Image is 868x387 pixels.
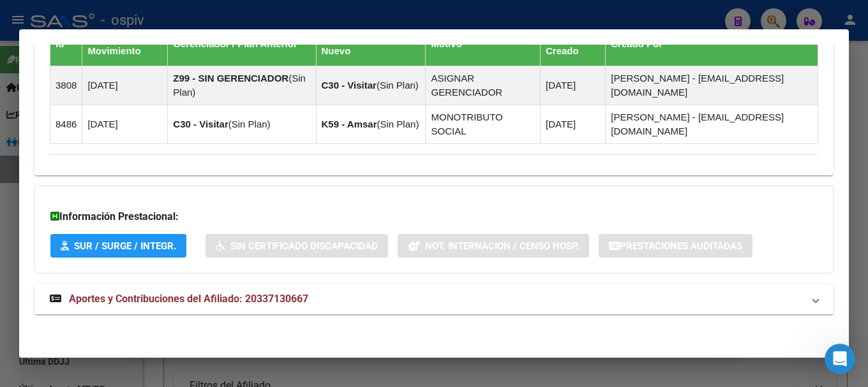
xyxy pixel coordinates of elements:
span: Sin Plan [232,119,267,129]
span: Sin Certificado Discapacidad [230,240,378,252]
th: Creado Por [606,22,818,66]
button: Sin Certificado Discapacidad [206,234,388,258]
td: [DATE] [82,66,168,105]
th: Fecha Creado [540,22,605,66]
td: ( ) [316,105,426,143]
span: Not. Internacion / Censo Hosp. [425,240,579,252]
td: ( ) [168,66,316,105]
span: Sin Plan [380,80,415,91]
td: [DATE] [82,105,168,143]
strong: Z99 - SIN GERENCIADOR [173,73,288,84]
td: 8486 [50,105,82,143]
td: MONOTRIBUTO SOCIAL [426,105,541,143]
td: ( ) [316,66,426,105]
td: [DATE] [540,105,605,143]
button: SUR / SURGE / INTEGR. [50,234,186,258]
strong: C30 - Visitar [322,80,377,91]
span: Aportes y Contribuciones del Afiliado: 20337130667 [69,293,308,305]
span: Sin Plan [380,119,416,129]
th: Gerenciador / Plan Nuevo [316,22,426,66]
th: Fecha Movimiento [82,22,168,66]
td: 3808 [50,66,82,105]
button: Prestaciones Auditadas [599,234,752,258]
button: Not. Internacion / Censo Hosp. [398,234,589,258]
span: SUR / SURGE / INTEGR. [74,240,176,252]
h3: Información Prestacional: [50,209,818,224]
th: Gerenciador / Plan Anterior [168,22,316,66]
strong: C30 - Visitar [173,119,228,129]
span: Sin Plan [173,73,306,98]
td: [PERSON_NAME] - [EMAIL_ADDRESS][DOMAIN_NAME] [606,105,818,143]
mat-expansion-panel-header: Aportes y Contribuciones del Afiliado: 20337130667 [34,284,834,314]
td: [DATE] [540,66,605,105]
strong: K59 - Amsar [322,119,377,129]
span: Prestaciones Auditadas [620,240,742,252]
td: ( ) [168,105,316,143]
th: Id [50,22,82,66]
iframe: Intercom live chat [825,344,855,374]
td: ASIGNAR GERENCIADOR [426,66,541,105]
th: Motivo [426,22,541,66]
td: [PERSON_NAME] - [EMAIL_ADDRESS][DOMAIN_NAME] [606,66,818,105]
